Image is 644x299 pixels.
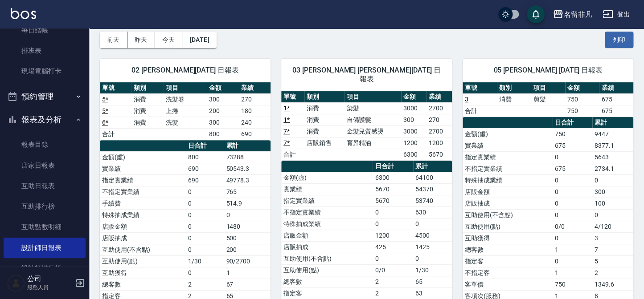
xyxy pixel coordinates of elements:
td: 0/0 [553,221,592,232]
td: 特殊抽成業績 [463,174,553,186]
td: 自備護髮 [344,114,401,125]
td: 育昇精油 [344,137,401,149]
td: 指定實業績 [281,195,373,206]
span: 02 [PERSON_NAME][DATE] 日報表 [111,66,260,75]
td: 互助獲得 [463,232,553,244]
td: 總客數 [281,276,373,287]
td: 240 [239,117,271,128]
td: 63 [413,287,452,299]
td: 0 [186,267,224,279]
td: 690 [186,174,224,186]
td: 1 [224,267,271,279]
td: 0 [373,218,413,230]
td: 300 [207,117,238,128]
a: 店家日報表 [4,155,86,176]
td: 0 [186,186,224,198]
th: 業績 [599,82,633,94]
button: 登出 [599,6,633,23]
a: 報表目錄 [4,134,86,155]
td: 指定客 [463,255,553,267]
td: 425 [373,241,413,253]
span: 05 [PERSON_NAME] [DATE] 日報表 [473,66,623,75]
td: 514.9 [224,198,271,209]
td: 實業績 [463,140,553,151]
td: 3000 [401,102,427,114]
td: 9447 [592,128,633,140]
td: 54370 [413,183,452,195]
img: Logo [11,8,36,19]
p: 服務人員 [27,283,73,291]
td: 消費 [497,93,531,105]
td: 店販金額 [281,230,373,241]
a: 互助日報表 [4,176,86,196]
button: 列印 [605,32,633,48]
th: 業績 [239,82,271,94]
td: 7 [592,244,633,255]
td: 0 [553,209,592,221]
td: 消費 [304,102,345,114]
td: 0/0 [373,264,413,276]
button: 預約管理 [4,85,86,108]
a: 每日結帳 [4,20,86,40]
td: 0 [553,232,592,244]
td: 互助使用(不含點) [463,209,553,221]
td: 49778.3 [224,174,271,186]
a: 現場電腦打卡 [4,61,86,81]
td: 0 [186,209,224,221]
td: 1425 [413,241,452,253]
td: 675 [599,105,633,117]
td: 指定客 [281,287,373,299]
td: 2 [373,276,413,287]
th: 類別 [131,82,163,94]
th: 項目 [164,82,207,94]
th: 單號 [281,91,304,103]
td: 0 [413,218,452,230]
td: 0 [186,244,224,255]
th: 項目 [344,91,401,103]
th: 單號 [463,82,497,94]
td: 1349.6 [592,279,633,290]
td: 100 [592,198,633,209]
a: 設計師日報表 [4,238,86,258]
td: 0 [592,174,633,186]
td: 不指定實業績 [463,163,553,174]
td: 3000 [401,125,427,137]
td: 不指定客 [463,267,553,279]
td: 3 [592,232,633,244]
td: 300 [401,114,427,125]
td: 4/120 [592,221,633,232]
td: 1480 [224,221,271,232]
td: 2700 [427,125,452,137]
td: 消費 [304,125,345,137]
th: 類別 [497,82,531,94]
td: 0 [553,174,592,186]
td: 800 [186,151,224,163]
th: 類別 [304,91,345,103]
td: 互助獲得 [100,267,186,279]
td: 180 [239,105,271,117]
a: 3 [465,96,468,103]
th: 金額 [565,82,599,94]
td: 5670 [427,149,452,160]
td: 客單價 [463,279,553,290]
td: 總客數 [100,279,186,290]
td: 消費 [131,105,163,117]
td: 5670 [373,195,413,206]
td: 750 [553,128,592,140]
td: 手續費 [100,198,186,209]
th: 累計 [413,161,452,172]
td: 實業績 [100,163,186,174]
button: 今天 [155,32,183,48]
table: a dense table [100,82,271,140]
td: 8377.1 [592,140,633,151]
td: 消費 [131,117,163,128]
td: 金額(虛) [281,172,373,183]
td: 750 [565,93,599,105]
td: 0 [553,151,592,163]
td: 合計 [100,128,131,140]
a: 設計師排行榜 [4,258,86,279]
div: 名留非凡 [563,9,592,20]
td: 0 [186,198,224,209]
td: 互助使用(點) [463,221,553,232]
td: 店販金額 [463,186,553,198]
